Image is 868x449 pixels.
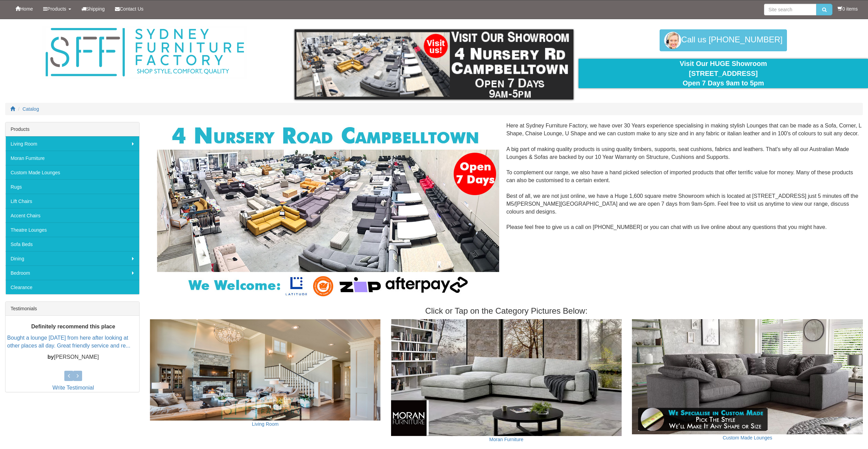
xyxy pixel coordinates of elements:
[5,179,139,194] a: Rugs
[20,6,33,12] span: Home
[42,26,247,79] img: Sydney Furniture Factory
[632,319,863,434] img: Custom Made Lounges
[150,319,381,421] img: Living Room
[5,165,139,179] a: Custom Made Lounges
[7,353,139,361] p: [PERSON_NAME]
[391,319,622,436] img: Moran Furniture
[5,302,139,316] div: Testimonials
[38,0,76,17] a: Products
[5,194,139,208] a: Lift Chairs
[5,237,139,251] a: Sofa Beds
[5,251,139,266] a: Dining
[5,136,139,151] a: Living Room
[5,266,139,280] a: Bedroom
[10,0,38,17] a: Home
[47,6,66,12] span: Products
[150,122,863,239] div: Here at Sydney Furniture Factory, we have over 30 Years experience specialising in making stylish...
[5,151,139,165] a: Moran Furniture
[157,122,499,300] img: Corner Modular Lounges
[76,0,110,17] a: Shipping
[252,421,278,427] a: Living Room
[838,5,858,12] li: 0 items
[23,106,39,112] a: Catalog
[52,385,94,391] a: Write Testimonial
[7,335,130,349] a: Bought a lounge [DATE] from here after looking at other places all day. Great friendly service an...
[489,437,523,442] a: Moran Furniture
[723,435,772,440] a: Custom Made Lounges
[31,324,115,329] b: Definitely recommend this place
[120,6,143,12] span: Contact Us
[584,59,863,88] div: Visit Our HUGE Showroom [STREET_ADDRESS] Open 7 Days 9am to 5pm
[5,280,139,294] a: Clearance
[295,29,574,99] img: showroom.gif
[48,354,54,360] b: by
[764,4,816,15] input: Site search
[5,122,139,136] div: Products
[86,6,105,12] span: Shipping
[150,307,863,315] h3: Click or Tap on the Category Pictures Below:
[5,208,139,222] a: Accent Chairs
[110,0,148,17] a: Contact Us
[5,222,139,237] a: Theatre Lounges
